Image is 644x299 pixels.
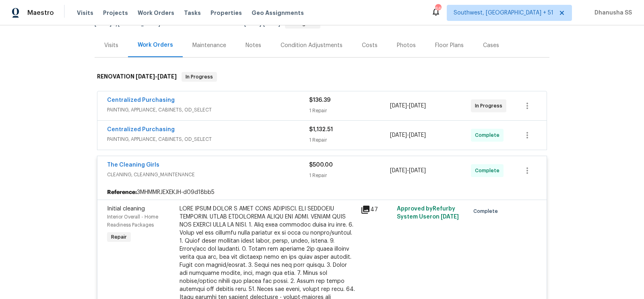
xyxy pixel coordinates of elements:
[107,206,145,212] span: Initial cleaning
[252,9,304,17] span: Geo Assignments
[473,207,501,215] span: Complete
[97,72,177,82] h6: RENOVATION
[390,132,407,138] span: [DATE]
[107,188,137,196] b: Reference:
[409,168,426,173] span: [DATE]
[475,102,506,110] span: In Progress
[362,41,378,49] div: Costs
[27,9,54,17] span: Maestro
[107,162,159,168] a: The Cleaning Girls
[263,21,280,27] span: [DATE]
[309,97,330,103] span: $136.39
[591,9,632,17] span: Dhanusha SS
[309,162,333,168] span: $500.00
[108,233,130,241] span: Repair
[475,167,503,175] span: Complete
[309,107,390,115] div: 1 Repair
[390,168,407,173] span: [DATE]
[390,131,426,139] span: -
[390,103,407,109] span: [DATE]
[309,136,390,144] div: 1 Repair
[246,41,261,49] div: Notes
[97,185,547,200] div: 3MHMMRJEXEKJH-d09d18bb5
[475,131,503,139] span: Complete
[107,214,158,227] span: Interior Overall - Home Readiness Packages
[281,41,343,49] div: Condition Adjustments
[211,9,242,17] span: Properties
[95,64,549,90] div: RENOVATION [DATE]-[DATE]In Progress
[184,10,201,16] span: Tasks
[77,9,93,17] span: Visits
[136,74,177,79] span: -
[107,106,309,114] span: PAINTING, APPLIANCE, CABINETS, OD_SELECT
[397,206,459,220] span: Approved by Refurby System User on
[390,102,426,110] span: -
[244,21,280,27] span: -
[95,21,111,27] span: [DATE]
[213,21,320,27] span: Renovation
[138,9,174,17] span: Work Orders
[435,41,464,49] div: Floor Plans
[157,74,177,79] span: [DATE]
[107,135,309,143] span: PAINTING, APPLIANCE, CABINETS, OD_SELECT
[107,97,175,103] a: Centralized Purchasing
[103,9,128,17] span: Projects
[483,41,499,49] div: Cases
[309,171,390,179] div: 1 Repair
[409,103,426,109] span: [DATE]
[409,132,426,138] span: [DATE]
[361,205,392,214] div: 47
[244,21,261,27] span: [DATE]
[136,74,155,79] span: [DATE]
[192,41,226,49] div: Maintenance
[390,167,426,175] span: -
[397,41,416,49] div: Photos
[454,9,553,17] span: Southwest, [GEOGRAPHIC_DATA] + 51
[441,214,459,220] span: [DATE]
[182,73,216,81] span: In Progress
[138,41,173,49] div: Work Orders
[435,5,441,13] div: 664
[107,171,309,179] span: CLEANING, CLEANING_MAINTENANCE
[104,41,118,49] div: Visits
[107,127,175,132] a: Centralized Purchasing
[309,127,333,132] span: $1,132.51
